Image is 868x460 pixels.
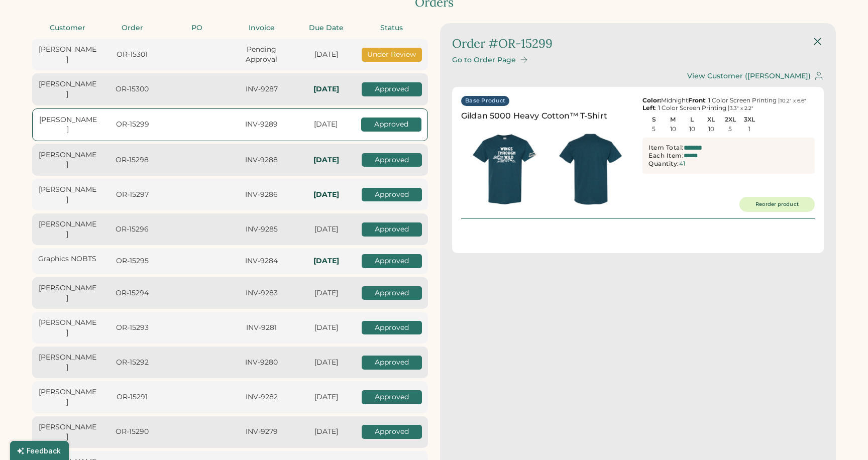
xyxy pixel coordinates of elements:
div: In-Hands: Thu, Sep 4, 2025 [297,84,356,94]
div: Order [103,23,162,33]
div: INV-9280 [232,358,291,368]
div: OR-15296 [103,224,162,235]
div: Approved [362,254,422,268]
div: Approved [362,82,422,96]
div: 5 [652,126,656,133]
button: Reorder product [739,197,815,212]
div: [PERSON_NAME] [38,283,97,303]
div: 10 [670,126,676,133]
div: Go to Order Page [452,56,516,64]
div: Gildan 5000 Heavy Cotton™ T-Shirt [461,110,607,122]
div: INV-9287 [232,84,291,94]
div: Approved [361,118,421,132]
div: 41 [679,160,685,167]
div: Approved [362,390,422,404]
div: Approved [362,425,422,439]
div: M [664,116,682,123]
font: 10.2" x 6.6" [780,97,806,104]
div: OR-15290 [103,427,162,437]
div: OR-15294 [103,288,162,298]
div: 3XL [740,116,759,123]
div: [DATE] [297,427,356,437]
div: 5 [728,126,732,133]
div: 10 [689,126,695,133]
div: PO [168,23,227,33]
div: [PERSON_NAME] [38,219,97,239]
div: [PERSON_NAME] [38,387,97,407]
div: Approved [362,188,422,202]
div: Due Date [297,23,356,33]
strong: Front [688,96,705,104]
div: [PERSON_NAME] [38,318,97,337]
div: Approved [362,356,422,370]
div: Under Review [362,48,422,62]
div: OR-15300 [103,84,162,94]
div: [DATE] [297,50,356,60]
div: [DATE] [297,120,355,130]
div: [PERSON_NAME] [38,150,97,170]
div: [DATE] [297,358,356,368]
div: [PERSON_NAME] [38,422,97,442]
div: Each Item: [648,152,684,160]
div: INV-9289 [232,120,290,130]
div: XL [702,116,720,123]
div: INV-9282 [232,392,291,402]
div: INV-9286 [232,190,291,200]
strong: Left [642,104,655,111]
div: 2XL [721,116,739,123]
div: OR-15301 [103,50,162,60]
div: Approved [362,286,422,300]
div: OR-15295 [103,256,162,266]
div: INV-9279 [232,427,291,437]
div: [DATE] [297,392,356,402]
div: [PERSON_NAME] [38,185,97,204]
div: Quantity: [648,160,679,168]
div: Midnight : 1 Color Screen Printing | : 1 Color Screen Printing | [642,96,815,112]
div: [DATE] [297,224,356,235]
font: 3.3" x 2.2" [730,105,753,111]
div: 1 [748,126,750,133]
div: OR-15299 [103,120,161,130]
div: 10 [708,126,714,133]
div: Status [362,23,422,33]
div: OR-15297 [103,190,162,200]
div: L [683,116,701,123]
div: S [644,116,663,123]
div: Base Product [465,97,505,105]
div: [PERSON_NAME] [38,79,97,99]
div: [PERSON_NAME] [38,353,97,372]
div: OR-15298 [103,155,162,165]
strong: Color: [642,96,661,104]
div: [DATE] [297,288,356,298]
div: In-Hands: Thu, Sep 11, 2025 [297,256,356,266]
div: Customer [38,23,97,33]
div: Graphics NOBTS [38,254,97,264]
div: Approved [362,153,422,167]
div: View Customer ([PERSON_NAME]) [687,72,811,80]
div: [PERSON_NAME] [39,115,97,135]
div: [PERSON_NAME] [38,45,97,64]
div: Approved [362,321,422,335]
img: generate-image [548,126,634,212]
div: INV-9288 [232,155,291,165]
div: Pending Approval [232,45,291,64]
div: INV-9284 [232,256,291,266]
div: Invoice [232,23,291,33]
div: Item Total: [648,144,684,152]
div: In-Hands: Thu, Sep 4, 2025 [297,155,356,165]
div: INV-9281 [232,323,291,333]
div: [DATE] [297,323,356,333]
div: In-Hands: Sun, Sep 7, 2025 [297,190,356,200]
div: OR-15292 [103,358,162,368]
div: OR-15291 [103,392,162,402]
div: OR-15293 [103,323,162,333]
div: INV-9285 [232,224,291,235]
div: INV-9283 [232,288,291,298]
img: generate-image [461,126,548,212]
div: Approved [362,222,422,237]
div: Order #OR-15299 [452,35,553,52]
